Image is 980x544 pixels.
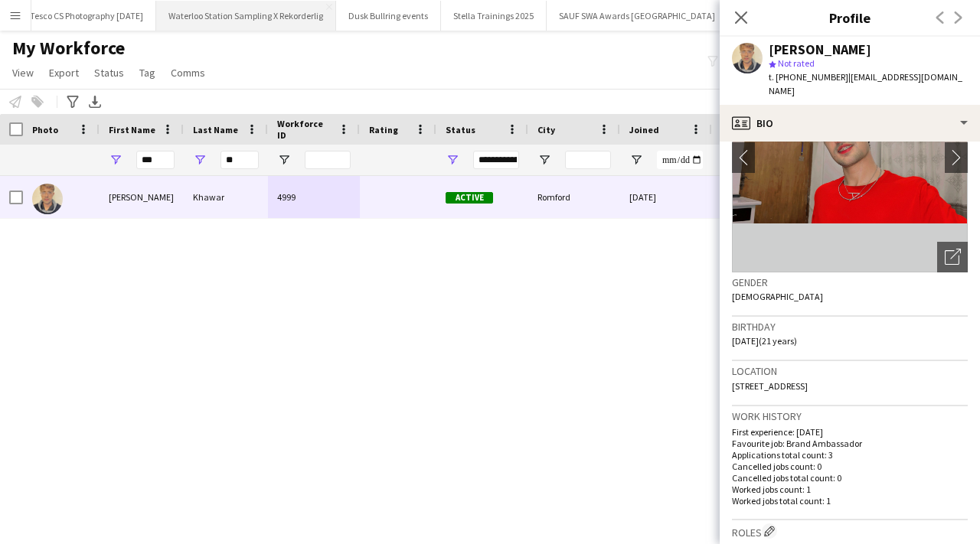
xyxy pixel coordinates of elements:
h3: Location [732,364,968,378]
h3: Birthday [732,320,968,334]
span: Rating [369,124,398,135]
span: Export [49,66,79,80]
span: Comms [171,66,205,80]
p: Worked jobs count: 1 [732,484,968,495]
div: Bio [720,105,980,142]
div: Khawar [184,176,268,218]
h3: Work history [732,409,968,423]
span: Joined [629,124,659,135]
span: Status [446,124,475,135]
app-action-btn: Advanced filters [64,93,82,111]
span: My Workforce [12,37,125,60]
button: Open Filter Menu [193,153,207,167]
button: Waterloo Station Sampling X Rekorderlig [156,1,336,31]
a: Comms [165,63,211,83]
span: [DATE] (21 years) [732,335,797,347]
div: 28 days [712,176,804,218]
span: t. [PHONE_NUMBER] [769,71,848,83]
span: Status [94,66,124,80]
button: Open Filter Menu [537,153,551,167]
span: View [12,66,34,80]
div: [DATE] [620,176,712,218]
app-action-btn: Export XLSX [86,93,104,111]
span: Workforce ID [277,118,332,141]
div: Romford [528,176,620,218]
input: Joined Filter Input [657,151,703,169]
span: [DEMOGRAPHIC_DATA] [732,291,823,302]
button: Open Filter Menu [446,153,459,167]
p: Cancelled jobs count: 0 [732,461,968,472]
a: Export [43,63,85,83]
button: Open Filter Menu [629,153,643,167]
p: Cancelled jobs total count: 0 [732,472,968,484]
div: [PERSON_NAME] [100,176,184,218]
p: Favourite job: Brand Ambassador [732,438,968,449]
span: Last Name [193,124,238,135]
h3: Profile [720,8,980,28]
span: First Name [109,124,155,135]
span: Active [446,192,493,204]
button: Tesco CS Photography [DATE] [18,1,156,31]
div: 4999 [268,176,360,218]
button: Open Filter Menu [109,153,122,167]
a: View [6,63,40,83]
input: City Filter Input [565,151,611,169]
button: Open Filter Menu [277,153,291,167]
div: [PERSON_NAME] [769,43,871,57]
input: Last Name Filter Input [220,151,259,169]
button: Stella Trainings 2025 [441,1,547,31]
span: | [EMAIL_ADDRESS][DOMAIN_NAME] [769,71,962,96]
input: Workforce ID Filter Input [305,151,351,169]
span: City [537,124,555,135]
span: [STREET_ADDRESS] [732,380,808,392]
p: First experience: [DATE] [732,426,968,438]
span: Photo [32,124,58,135]
input: First Name Filter Input [136,151,175,169]
div: Open photos pop-in [937,242,968,272]
p: Worked jobs total count: 1 [732,495,968,507]
h3: Gender [732,275,968,289]
img: Crew avatar or photo [732,43,968,272]
p: Applications total count: 3 [732,449,968,461]
span: Tag [139,66,155,80]
span: Not rated [778,57,815,69]
a: Status [88,63,130,83]
a: Tag [133,63,162,83]
button: Dusk Bullring events [336,1,441,31]
button: SAUF SWA Awards [GEOGRAPHIC_DATA] [547,1,728,31]
img: Ali Khawar [32,184,63,214]
h3: Roles [732,523,968,539]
